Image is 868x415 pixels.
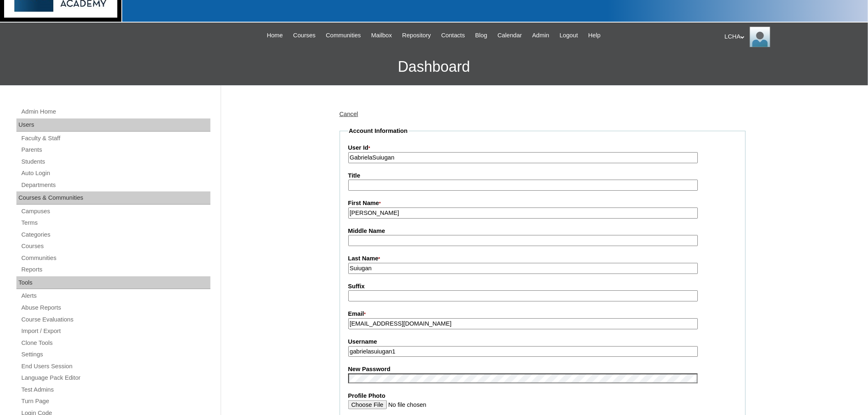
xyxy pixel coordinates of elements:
a: Language Pack Editor [21,373,210,383]
a: Parents [21,145,210,155]
a: Courses [289,31,320,40]
div: Users [16,119,210,132]
div: LCHA [725,27,860,47]
a: Contacts [437,31,469,40]
span: Help [588,31,601,40]
a: Reports [21,265,210,275]
a: Students [21,157,210,167]
a: Admin Home [21,107,210,117]
img: LCHA Admin [750,27,770,47]
a: Mailbox [367,31,396,40]
label: Profile Photo [348,392,737,400]
label: Middle Name [348,227,737,235]
div: Courses & Communities [16,192,210,205]
span: Contacts [441,31,465,40]
a: Settings [21,349,210,360]
h3: Dashboard [4,48,864,85]
span: Home [267,31,283,40]
a: Alerts [21,291,210,301]
legend: Account Information [348,127,409,135]
a: Abuse Reports [21,303,210,313]
a: Logout [555,31,582,40]
span: Courses [293,31,316,40]
label: Email [348,310,737,319]
label: Suffix [348,282,737,291]
a: Clone Tools [21,338,210,348]
a: End Users Session [21,361,210,372]
a: Turn Page [21,396,210,406]
a: Home [263,31,287,40]
span: Repository [402,31,431,40]
a: Faculty & Staff [21,133,210,144]
span: Calendar [498,31,522,40]
label: Title [348,171,737,180]
a: Communities [322,31,365,40]
a: Communities [21,253,210,263]
a: Cancel [340,111,359,117]
a: Admin [528,31,554,40]
label: Username [348,337,737,346]
a: Help [584,31,605,40]
label: New Password [348,365,737,374]
span: Blog [475,31,487,40]
a: Terms [21,218,210,228]
a: Test Admins [21,385,210,395]
a: Auto Login [21,168,210,178]
span: Logout [560,31,578,40]
a: Categories [21,230,210,240]
a: Blog [471,31,491,40]
span: Admin [532,31,550,40]
a: Calendar [493,31,526,40]
label: First Name [348,199,737,208]
a: Courses [21,241,210,251]
label: User Id [348,144,737,153]
a: Departments [21,180,210,190]
span: Mailbox [371,31,392,40]
a: Course Evaluations [21,315,210,325]
span: Communities [326,31,361,40]
a: Import / Export [21,326,210,336]
a: Repository [398,31,435,40]
a: Campuses [21,206,210,217]
div: Tools [16,276,210,290]
label: Last Name [348,254,737,263]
